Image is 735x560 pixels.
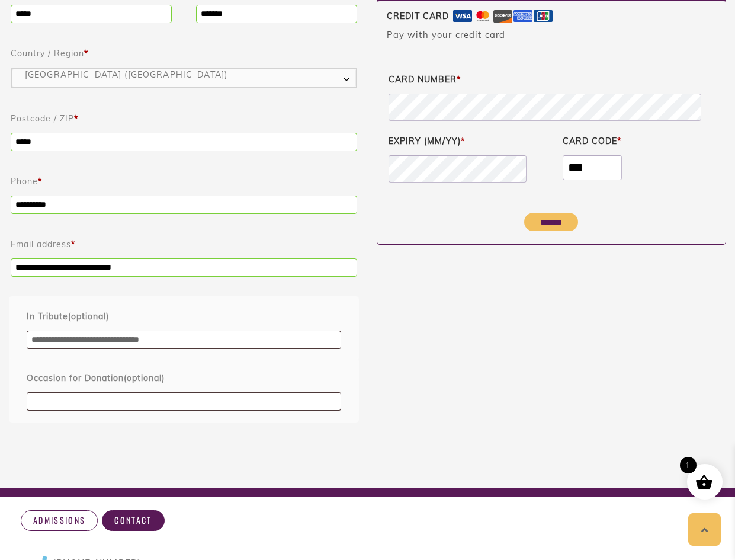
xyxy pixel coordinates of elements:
[513,10,532,22] img: Amex
[563,133,714,149] label: Card code
[11,173,357,190] label: Phone
[68,311,109,322] span: (optional)
[453,10,472,22] img: Visa
[534,10,553,22] img: Jcb
[12,69,356,87] span: Country / Region
[473,10,492,22] img: Mastercard
[680,457,697,473] span: 1
[387,11,717,23] label: Credit Card
[12,69,356,87] span: United States (US)
[114,515,152,526] span: Contact
[27,370,341,386] label: Occasion for Donation
[11,110,357,127] label: Postcode / ZIP
[21,510,98,530] a: Admissions
[11,236,357,252] label: Email address
[11,45,357,62] label: Country / Region
[102,510,164,530] a: Contact
[387,28,717,41] p: Pay with your credit card
[27,308,341,325] label: In Tribute
[124,373,165,383] span: (optional)
[389,71,715,88] label: Card number
[493,10,512,23] img: Discover
[33,515,85,526] span: Admissions
[389,133,540,149] label: Expiry (MM/YY)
